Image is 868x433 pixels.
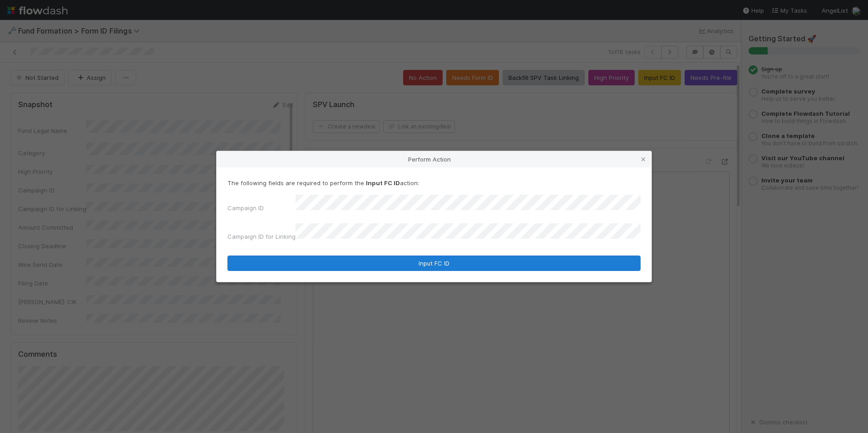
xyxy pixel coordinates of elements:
strong: Input FC ID [366,179,400,187]
label: Campaign ID for Linking [227,232,296,241]
div: Perform Action [217,151,651,167]
button: Input FC ID [227,256,641,271]
p: The following fields are required to perform the action: [227,178,641,187]
label: Campaign ID [227,203,264,212]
